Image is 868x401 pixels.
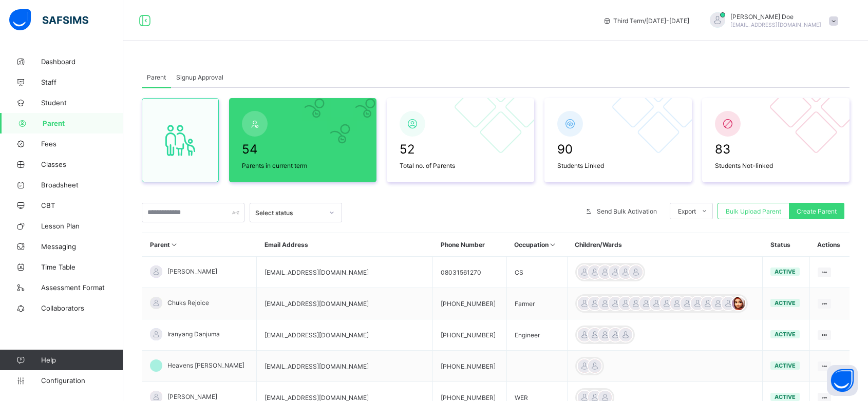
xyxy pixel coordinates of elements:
[433,351,506,382] td: [PHONE_NUMBER]
[506,288,567,319] td: Farmer
[167,299,209,307] span: Chuks Rejoice
[506,233,567,257] th: Occupation
[167,268,217,275] span: [PERSON_NAME]
[433,288,506,319] td: [PHONE_NUMBER]
[41,181,123,189] span: Broadsheet
[41,222,123,230] span: Lesson Plan
[257,319,433,351] td: [EMAIL_ADDRESS][DOMAIN_NAME]
[506,257,567,288] td: CS
[41,140,123,148] span: Fees
[726,207,781,215] span: Bulk Upload Parent
[433,257,506,288] td: 08031561270
[715,162,837,169] span: Students Not-linked
[257,288,433,319] td: [EMAIL_ADDRESS][DOMAIN_NAME]
[176,73,223,81] span: Signup Approval
[549,241,557,249] i: Sort in Ascending Order
[603,17,689,25] span: session/term information
[557,142,679,157] span: 90
[41,242,123,251] span: Messaging
[597,207,657,215] span: Send Bulk Activation
[147,73,166,81] span: Parent
[257,257,433,288] td: [EMAIL_ADDRESS][DOMAIN_NAME]
[167,330,220,338] span: Iranyang Danjuma
[41,304,123,312] span: Collaborators
[567,233,763,257] th: Children/Wards
[700,12,843,29] div: JohnDoe
[730,13,821,21] span: [PERSON_NAME] Doe
[41,263,123,271] span: Time Table
[827,365,858,396] button: Open asap
[763,233,809,257] th: Status
[167,361,244,369] span: Heavens [PERSON_NAME]
[730,22,821,28] span: [EMAIL_ADDRESS][DOMAIN_NAME]
[506,319,567,351] td: Engineer
[170,241,179,249] i: Sort in Ascending Order
[775,331,796,338] span: active
[809,233,850,257] th: Actions
[167,393,217,400] span: [PERSON_NAME]
[797,207,837,215] span: Create Parent
[775,393,796,400] span: active
[9,9,88,31] img: safsims
[257,233,433,257] th: Email Address
[257,351,433,382] td: [EMAIL_ADDRESS][DOMAIN_NAME]
[41,201,123,209] span: CBT
[775,268,796,275] span: active
[242,162,364,169] span: Parents in current term
[142,233,257,257] th: Parent
[242,142,364,157] span: 54
[41,356,123,364] span: Help
[715,142,837,157] span: 83
[775,299,796,307] span: active
[43,119,123,127] span: Parent
[41,160,123,168] span: Classes
[400,162,521,169] span: Total no. of Parents
[775,362,796,369] span: active
[433,319,506,351] td: [PHONE_NUMBER]
[433,233,506,257] th: Phone Number
[678,207,696,215] span: Export
[400,142,521,157] span: 52
[41,78,123,86] span: Staff
[255,209,323,217] div: Select status
[41,376,123,385] span: Configuration
[41,58,123,66] span: Dashboard
[41,283,123,292] span: Assessment Format
[557,162,679,169] span: Students Linked
[41,99,123,107] span: Student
